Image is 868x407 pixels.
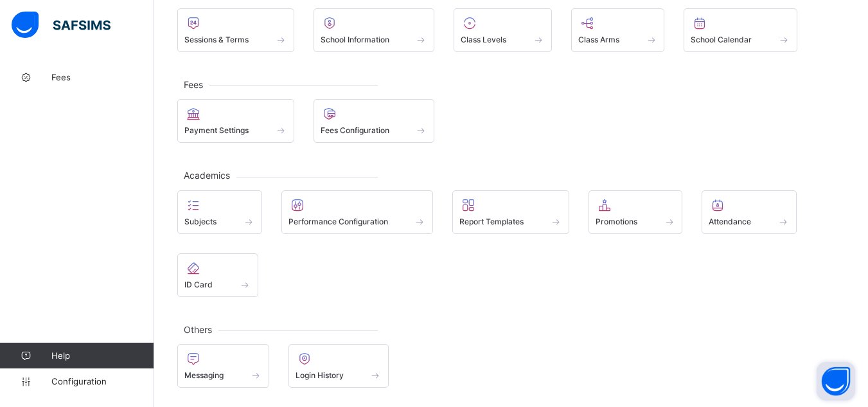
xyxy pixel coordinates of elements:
[691,35,752,44] span: School Calendar
[177,344,269,388] div: Messaging
[459,217,524,226] span: Report Templates
[184,35,249,44] span: Sessions & Terms
[589,190,683,234] div: Promotions
[452,190,569,234] div: Report Templates
[12,12,111,39] img: safsims
[177,79,209,90] span: Fees
[177,253,258,297] div: ID Card
[288,217,388,226] span: Performance Configuration
[177,170,236,181] span: Academics
[321,35,389,44] span: School Information
[51,376,154,386] span: Configuration
[702,190,797,234] div: Attendance
[817,362,855,401] button: Open asap
[578,35,619,44] span: Class Arms
[184,370,224,380] span: Messaging
[177,99,294,143] div: Payment Settings
[709,217,751,226] span: Attendance
[177,324,218,335] span: Others
[288,344,389,388] div: Login History
[51,350,154,361] span: Help
[461,35,506,44] span: Class Levels
[51,72,154,82] span: Fees
[454,8,552,52] div: Class Levels
[281,190,434,234] div: Performance Configuration
[184,125,249,135] span: Payment Settings
[321,125,389,135] span: Fees Configuration
[296,370,344,380] span: Login History
[684,8,797,52] div: School Calendar
[184,217,217,226] span: Subjects
[184,280,213,289] span: ID Card
[596,217,637,226] span: Promotions
[314,8,435,52] div: School Information
[571,8,665,52] div: Class Arms
[177,190,262,234] div: Subjects
[177,8,294,52] div: Sessions & Terms
[314,99,435,143] div: Fees Configuration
